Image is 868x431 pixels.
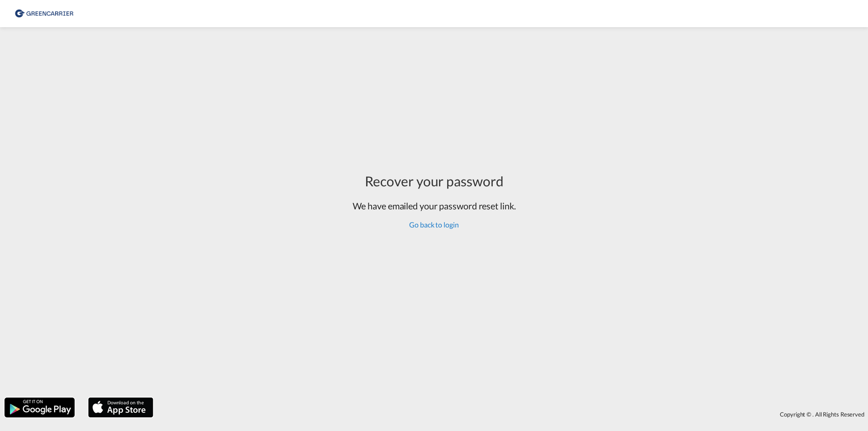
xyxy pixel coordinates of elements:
[353,199,516,212] h2: We have emailed your password reset link.
[409,220,458,229] a: Go back to login
[14,4,75,24] img: 8cf206808afe11efa76fcd1e3d746489.png
[158,407,868,422] div: Copyright © . All Rights Reserved
[87,397,154,418] img: apple.png
[353,171,516,190] div: Recover your password
[4,397,75,418] img: google.png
